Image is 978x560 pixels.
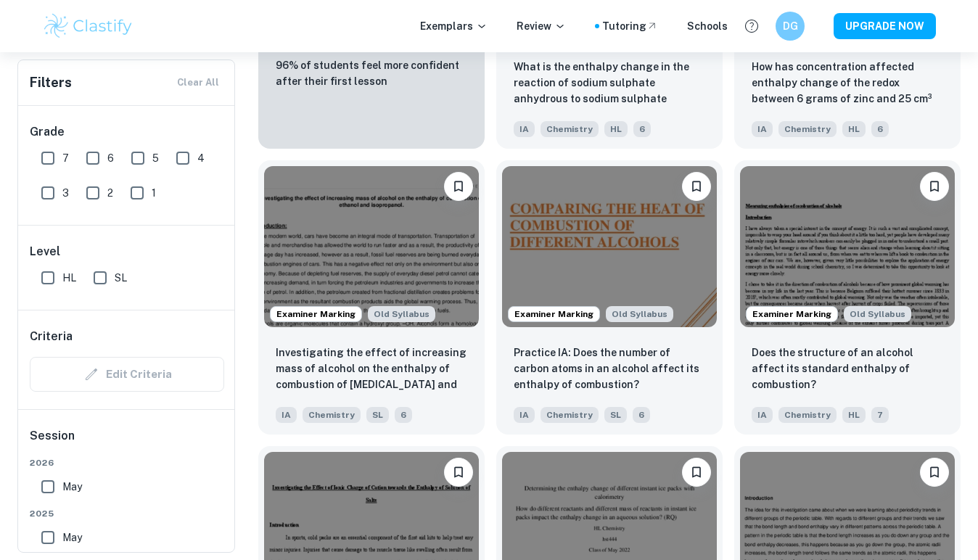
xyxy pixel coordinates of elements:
a: Examiner MarkingStarting from the May 2025 session, the Chemistry IA requirements have changed. I... [734,160,961,435]
span: Chemistry [541,407,599,423]
span: 2026 [30,456,224,469]
button: Bookmark [682,172,711,201]
p: 96% of students feel more confident after their first lesson [276,57,467,89]
span: HL [842,121,866,137]
span: IA [752,121,773,137]
a: Tutoring [602,18,658,34]
span: HL [842,407,866,423]
a: Examiner MarkingStarting from the May 2025 session, the Chemistry IA requirements have changed. I... [258,160,485,435]
h6: Filters [30,73,72,93]
p: Exemplars [420,18,488,34]
span: Examiner Marking [509,308,599,321]
span: 2 [107,185,113,201]
button: Bookmark [682,458,711,487]
h6: Level [30,243,224,260]
div: Starting from the May 2025 session, the Chemistry IA requirements have changed. It's OK to refer ... [606,306,673,322]
div: Criteria filters are unavailable when searching by topic [30,357,224,392]
span: 3 [62,185,69,201]
button: UPGRADE NOW [834,13,936,39]
span: SL [366,407,389,423]
div: Starting from the May 2025 session, the Chemistry IA requirements have changed. It's OK to refer ... [368,306,435,322]
span: HL [604,121,628,137]
span: Old Syllabus [844,306,911,322]
button: Bookmark [444,172,473,201]
img: Chemistry IA example thumbnail: Practice IA: Does the number of carbon a [502,166,717,327]
span: Examiner Marking [747,308,837,321]
button: DG [776,12,805,41]
div: Starting from the May 2025 session, the Chemistry IA requirements have changed. It's OK to refer ... [844,306,911,322]
span: 5 [152,150,159,166]
p: Review [517,18,566,34]
p: What is the enthalpy change in the reaction of sodium sulphate anhydrous to sodium sulphate decah... [514,59,705,108]
a: Examiner MarkingStarting from the May 2025 session, the Chemistry IA requirements have changed. I... [496,160,723,435]
span: 4 [197,150,205,166]
span: Old Syllabus [368,306,435,322]
span: Chemistry [541,121,599,137]
span: May [62,479,82,495]
h6: DG [782,18,799,34]
span: 7 [871,407,889,423]
button: Help and Feedback [739,14,764,38]
span: 6 [395,407,412,423]
span: 6 [871,121,889,137]
h6: Grade [30,123,224,141]
span: Chemistry [303,407,361,423]
img: Chemistry IA example thumbnail: Investigating the effect of increasing m [264,166,479,327]
span: Chemistry [778,121,837,137]
span: IA [752,407,773,423]
span: SL [115,270,127,286]
span: IA [276,407,297,423]
span: Examiner Marking [271,308,361,321]
p: Does the structure of an alcohol affect its standard enthalpy of combustion? [752,345,943,392]
span: 7 [62,150,69,166]
img: Clastify logo [42,12,134,41]
p: Investigating the effect of increasing mass of alcohol on the enthalpy of combustion of ethanol a... [276,345,467,394]
p: Practice IA: Does the number of carbon atoms in an alcohol affect its enthalpy of combustion? [514,345,705,392]
button: Bookmark [920,458,949,487]
span: 6 [633,121,651,137]
span: Old Syllabus [606,306,673,322]
a: Schools [687,18,728,34]
span: 6 [633,407,650,423]
span: 1 [152,185,156,201]
p: How has concentration affected enthalpy change of the redox between 6 grams of zinc and 25 cm³ of... [752,59,943,108]
h6: Session [30,427,224,456]
span: SL [604,407,627,423]
span: Chemistry [778,407,837,423]
span: HL [62,270,76,286]
h6: Criteria [30,328,73,345]
button: Bookmark [920,172,949,201]
span: IA [514,407,535,423]
span: IA [514,121,535,137]
span: 2025 [30,507,224,520]
span: May [62,530,82,545]
img: Chemistry IA example thumbnail: Does the structure of an alcohol affect [740,166,955,327]
span: 6 [107,150,114,166]
button: Bookmark [444,458,473,487]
